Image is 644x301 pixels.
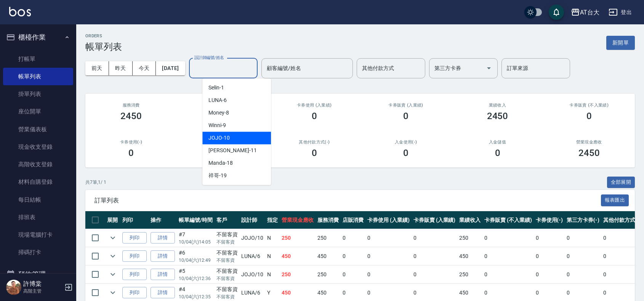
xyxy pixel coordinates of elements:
a: 高階收支登錄 [3,156,73,173]
p: 10/04 (六) 12:49 [179,257,213,264]
td: 0 [482,266,533,283]
h2: 其他付款方式(-) [278,140,351,145]
th: 設計師 [239,211,265,229]
th: 卡券使用(-) [534,211,565,229]
p: 不留客資 [216,293,238,300]
td: 0 [534,247,565,265]
a: 現場電腦打卡 [3,226,73,244]
th: 第三方卡券(-) [565,211,601,229]
button: 列印 [122,269,147,280]
td: 250 [316,266,341,283]
button: expand row [107,232,119,244]
a: 帳單列表 [3,68,73,85]
button: expand row [107,250,119,262]
button: 預約管理 [3,264,73,284]
button: AT台大 [568,5,602,20]
td: 250 [316,229,341,247]
td: 450 [280,247,316,265]
th: 客戶 [215,211,240,229]
th: 列印 [120,211,149,229]
td: #7 [177,229,215,247]
td: JOJO /10 [239,229,265,247]
h3: 服務消費 [95,103,168,108]
td: 0 [412,266,458,283]
th: 其他付款方式(-) [601,211,643,229]
a: 詳情 [151,250,175,262]
p: 高階主管 [23,288,62,295]
th: 業績收入 [457,211,482,229]
h3: 0 [495,148,500,158]
h3: 2450 [487,111,508,121]
th: 卡券使用 (入業績) [365,211,412,229]
button: [DATE] [156,61,185,75]
th: 展開 [105,211,120,229]
td: #5 [177,266,215,283]
td: 0 [341,266,366,283]
button: 登出 [606,5,635,19]
h3: 0 [403,111,409,121]
td: 0 [341,229,366,247]
td: 0 [565,247,601,265]
a: 詳情 [151,287,175,299]
img: Logo [9,7,31,16]
td: LUNA /6 [239,247,265,265]
button: 列印 [122,287,147,299]
a: 新開單 [606,39,635,46]
td: 0 [365,247,412,265]
h2: 入金儲值 [461,140,534,145]
td: 250 [280,229,316,247]
td: 0 [365,229,412,247]
td: JOJO /10 [239,266,265,283]
td: 0 [412,247,458,265]
td: 0 [601,229,643,247]
td: N [265,266,280,283]
a: 現金收支登錄 [3,138,73,156]
td: #6 [177,247,215,265]
td: 0 [412,229,458,247]
th: 卡券販賣 (不入業績) [482,211,533,229]
td: 450 [457,247,482,265]
p: 10/04 (六) 14:05 [179,239,213,245]
a: 營業儀表板 [3,121,73,138]
a: 詳情 [151,232,175,244]
h2: 卡券販賣 (不入業績) [553,103,626,108]
td: N [265,229,280,247]
h3: 2450 [578,148,600,158]
label: 設計師編號/姓名 [194,55,224,61]
a: 排班表 [3,209,73,226]
td: 0 [565,266,601,283]
button: expand row [107,269,119,280]
button: 列印 [122,250,147,262]
td: 250 [457,266,482,283]
button: 前天 [85,61,109,75]
p: 10/04 (六) 12:35 [179,293,213,300]
p: 不留客資 [216,239,238,245]
td: N [265,247,280,265]
button: 全部展開 [607,177,635,188]
h2: ORDERS [85,33,122,38]
p: 10/04 (六) 12:36 [179,275,213,282]
a: 掃碼打卡 [3,244,73,261]
td: 0 [565,229,601,247]
th: 店販消費 [341,211,366,229]
span: Manda -18 [208,159,233,167]
td: 0 [534,229,565,247]
td: 0 [341,247,366,265]
span: JOJO -10 [208,134,230,142]
td: 450 [316,247,341,265]
span: Money -8 [208,109,229,117]
button: Open [483,62,495,74]
button: expand row [107,287,119,298]
td: 250 [280,266,316,283]
th: 指定 [265,211,280,229]
div: 不留客資 [216,231,238,239]
a: 掛單列表 [3,85,73,103]
h3: 0 [586,111,592,121]
a: 材料自購登錄 [3,173,73,191]
h2: 業績收入 [461,103,534,108]
h3: 0 [312,148,317,158]
td: 0 [601,266,643,283]
button: 報表匯出 [601,194,629,206]
a: 報表匯出 [601,196,629,204]
div: 不留客資 [216,249,238,257]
